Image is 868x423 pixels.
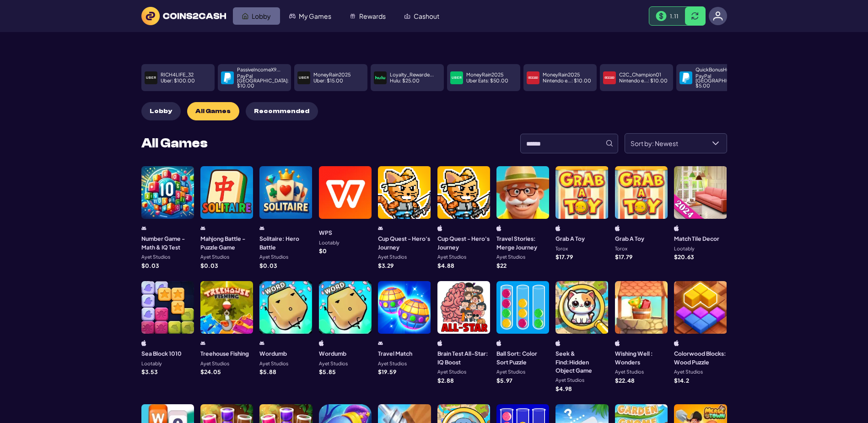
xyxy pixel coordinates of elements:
p: Ayet Studios [674,369,703,374]
img: ios [496,225,501,231]
p: PassiveIncomeX9... [237,67,280,72]
img: ios [674,225,679,231]
img: payment icon [604,73,615,83]
p: Lootably [319,240,340,245]
p: $ 19.59 [378,369,396,374]
img: ios [615,340,620,346]
p: $ 5.97 [496,378,512,383]
img: ios [319,340,324,346]
img: iphone/ipad [615,225,620,231]
img: payment icon [299,73,309,83]
img: logo text [141,7,226,25]
p: $ 17.79 [555,254,573,260]
img: payment icon [222,73,232,83]
p: Ayet Studios [496,369,525,374]
a: Lobby [233,7,280,25]
p: $ 24.05 [200,369,221,374]
p: $ 4.88 [437,263,454,268]
h3: Grab A Toy [615,234,644,243]
p: Ayet Studios [615,369,644,374]
span: My Games [299,13,331,19]
span: All Games [195,108,231,115]
a: Rewards [340,7,395,25]
p: Nintendo e... : $ 10.00 [543,78,591,83]
p: Torox [615,246,627,251]
p: Lootably [674,246,695,251]
p: MoneyRain2025 [466,72,503,77]
img: android [200,225,205,231]
div: Sort by: Newest [705,134,727,153]
p: Nintendo e... : $ 10.00 [619,78,668,83]
p: $ 20.63 [674,254,694,260]
p: $ 22.48 [615,378,635,383]
p: $ 2.88 [437,378,454,383]
h3: Solitaire: Hero Battle [259,234,312,251]
p: $ 4.98 [555,386,572,391]
p: $ 3.29 [378,263,394,268]
img: iphone/ipad [555,225,561,231]
p: Ayet Studios [259,361,288,366]
img: android [200,340,205,346]
h3: Brain Test All-Star: IQ Boost [437,349,490,366]
p: $ 0.03 [200,263,218,268]
p: Ayet Studios [141,255,170,260]
button: Lobby [141,102,181,120]
button: Recommended [246,102,318,120]
p: QuickBonusHunte... [695,67,741,72]
p: Uber : $ 15.00 [313,78,343,83]
h3: Match Tile Decor [674,234,719,243]
p: $ 14.2 [674,378,689,383]
img: ios [437,340,442,346]
h3: Ball Sort: Color Sort Puzzle [496,349,549,366]
img: payment icon [375,73,385,83]
span: Sort by: Newest [625,134,705,153]
img: ios [674,340,679,346]
img: Money Bill [656,11,667,22]
p: Loyalty_Rewarde... [390,72,434,77]
p: Ayet Studios [555,378,584,383]
span: Recommended [254,108,309,115]
h3: Colorwood Blocks: Wood Puzzle [674,349,727,366]
p: MoneyRain2025 [313,72,350,77]
img: ios [496,340,501,346]
img: android [259,225,264,231]
img: android [378,225,383,231]
h3: Seek & Find:Hidden Object Game [555,349,608,374]
h3: Travel Match [378,349,412,358]
img: android [259,340,264,346]
button: All Games [187,102,239,120]
p: Lootably [141,361,162,366]
p: Ayet Studios [378,255,407,260]
img: payment icon [528,73,538,83]
p: $ 17.79 [615,254,632,260]
span: 1.11 [670,12,679,20]
img: payment icon [681,73,691,83]
img: My Games [289,13,296,19]
h3: Grab A Toy [555,234,585,243]
img: ios [141,340,146,346]
p: PayPal [GEOGRAPHIC_DATA] : $ 5.00 [695,74,747,88]
p: RICH4LIFE_32 [161,72,194,77]
h3: Cup Quest - Hero's Journey [437,234,490,251]
p: $ 5.85 [319,369,336,374]
p: $ 5.88 [259,369,276,374]
span: Lobby [252,13,271,19]
p: $ 0.03 [259,263,277,268]
p: Ayet Studios [200,361,229,366]
h3: Treehouse Fishing [200,349,249,358]
img: android [141,225,146,231]
a: Cashout [395,7,448,25]
p: Uber Eats : $ 50.00 [466,78,508,83]
span: Cashout [414,13,439,19]
p: $ 0.03 [141,263,159,268]
h3: WPS [319,228,332,237]
h3: Sea Block 1010 [141,349,182,358]
span: Rewards [359,13,386,19]
p: Ayet Studios [200,255,229,260]
p: Uber : $ 100.00 [161,78,195,83]
img: avatar [713,11,723,21]
p: Ayet Studios [259,255,288,260]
